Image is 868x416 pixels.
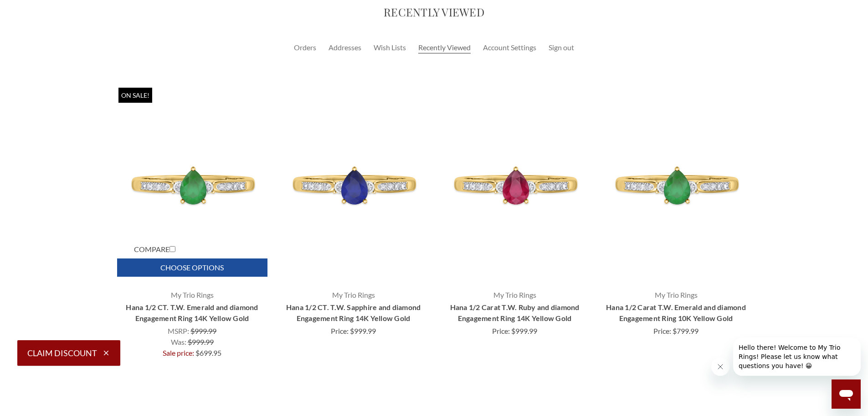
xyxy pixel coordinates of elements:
[549,42,574,53] a: Sign out
[188,337,214,346] span: $999.99
[168,326,189,335] span: MSRP:
[511,326,537,335] span: $999.99
[492,326,510,335] span: Price:
[280,112,426,258] img: Photo of Hana 1/2 CT. T.W. Sapphire and diamond Engagement Ring 14K Yellow Gold [BT880YE-C000]
[601,302,751,324] a: Hana 1/2 Carat T.W. Emerald and diamond Engagement Ring 10K Yellow Gold, $799.99
[119,112,265,258] img: Photo of Hana 1/2 CT. T.W. Emerald and diamond Engagement Ring 14K Yellow Gold [BT2143YE-C000]
[118,88,266,283] a: Hana 1/2 CT. T.W. Emerald and diamond Engagement Ring 14K Yellow Gold, Was: $999.99, Sale price: ...
[331,326,349,335] span: Price:
[278,302,429,324] a: Hana 1/2 CT. T.W. Sapphire and diamond Engagement Ring 14K Yellow Gold, $999.99
[117,302,267,324] a: Hana 1/2 CT. T.W. Emerald and diamond Engagement Ring 14K Yellow Gold, Was: $999.99, Sale price: ...
[117,290,267,300] p: My Trio Rings
[442,112,588,258] img: Photo of Hana 1/2 Carat T.W. Ruby and diamond Engagement Ring 14K Yellow Gold [BT2073YE-C000]
[350,326,376,335] span: $999.99
[190,326,216,335] span: $999.99
[117,240,192,258] label: Compare
[483,42,536,53] a: Account Settings
[163,348,194,357] span: Sale price:
[673,326,699,335] span: $799.99
[169,246,175,252] input: Compare
[603,112,749,258] img: Photo of Hana 1/2 Carat T.W. Emerald and diamond Engagement Ring 10K Yellow Gold [BT2143YE-C000]
[832,379,861,409] iframe: Button to launch messaging window
[121,91,149,99] span: On Sale!
[602,88,750,283] a: Hana 1/2 Carat T.W. Emerald and diamond Engagement Ring 10K Yellow Gold, $799.99
[711,358,729,376] iframe: Close message
[653,326,671,335] span: Price:
[601,290,751,300] p: My Trio Rings
[374,42,406,53] a: Wish Lists
[294,42,316,53] a: Orders
[329,42,361,53] a: Addresses
[117,4,751,20] h2: Recently Viewed
[733,337,861,376] iframe: Message from company
[195,348,221,357] span: $699.95
[440,290,590,300] p: My Trio Rings
[17,340,120,366] button: Claim Discount
[278,290,429,300] p: My Trio Rings
[117,258,267,277] a: Choose Options
[440,302,590,324] a: Hana 1/2 Carat T.W. Ruby and diamond Engagement Ring 14K Yellow Gold, $999.99
[441,88,589,283] a: Hana 1/2 Carat T.W. Ruby and diamond Engagement Ring 14K Yellow Gold, $999.99
[171,337,186,346] span: Was:
[418,42,471,53] a: Recently Viewed
[280,88,427,283] a: Hana 1/2 CT. T.W. Sapphire and diamond Engagement Ring 14K Yellow Gold, $999.99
